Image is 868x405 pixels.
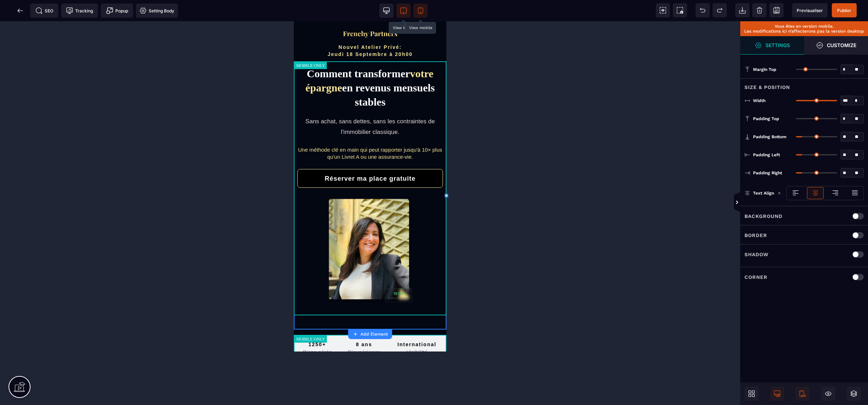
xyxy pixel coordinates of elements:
span: Settings [740,36,804,55]
span: Setting Body [139,7,174,14]
span: Visibilité [112,328,133,334]
h2: 8 ans [47,319,94,327]
span: Mobile Only [796,387,810,401]
span: Margin Top [753,67,776,72]
span: D'expérience [54,328,87,334]
div: Size & Position [740,78,868,91]
strong: Settings [765,43,790,48]
span: Padding Bottom [753,134,786,140]
img: loading [778,191,781,195]
span: Open Style Manager [804,36,868,55]
p: Text Align [745,190,774,197]
span: Open Blocks [745,387,759,401]
h1: Comment transformer en revenus mensuels stables [4,45,149,88]
span: Biens gérés [9,328,38,334]
p: Border [745,231,767,240]
span: SEO [35,7,53,14]
span: Preview [792,3,828,17]
button: Réserver ma place gratuite [4,148,149,167]
span: Popup [106,7,128,14]
span: Padding Top [753,116,779,122]
span: Previsualiser [797,8,823,13]
span: Screenshot [673,3,687,17]
span: Padding Left [753,152,780,158]
text: Une méthode clé en main qui peut rapporter jusqu'à 10× plus qu'un Livret A ou une assurance-vie. [4,125,148,139]
span: Padding Right [753,170,782,176]
strong: Add Element [361,332,388,337]
p: Corner [745,273,768,281]
p: Shadow [745,250,769,259]
p: Vous êtes en version mobile. [744,24,864,29]
span: Width [753,98,765,103]
span: Open Layers [847,387,861,401]
img: f2a3730b544469f405c58ab4be6274e8_Capture_d%E2%80%99e%CC%81cran_2025-09-01_a%CC%80_20.57.27.png [48,9,104,16]
span: Publier [837,8,851,13]
span: Tracking [66,7,93,14]
span: Hide/Show Block [821,387,835,401]
button: Add Element [348,329,392,339]
img: 446cf0c0aa799fe4e8bad5fc7e2d2e54_Capture_d%E2%80%99e%CC%81cran_2025-09-01_a%CC%80_21.00.57.png [34,176,119,282]
strong: Customize [827,43,856,48]
p: Les modifications ici n’affecterons pas la version desktop [744,29,864,34]
h2: International [94,319,153,327]
span: View components [656,3,670,17]
h2: Nouvel Atelier Privé: Jeudi 18 Septembre à 20h00 [7,22,145,40]
span: Desktop Only [770,387,784,401]
p: Background [745,212,782,220]
text: Sans achat, sans dettes, sans les contraintes de l'immobilier classique. [12,97,141,114]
